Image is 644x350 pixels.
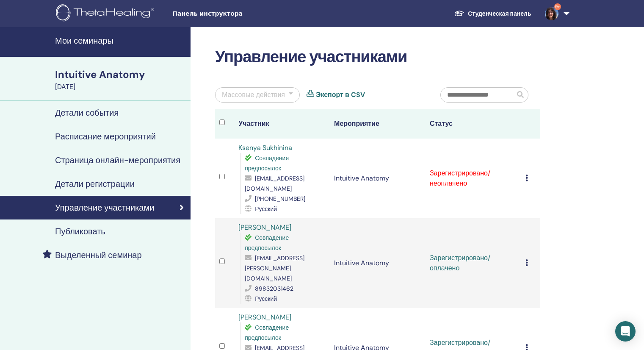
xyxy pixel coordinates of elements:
div: [DATE] [55,82,185,92]
div: Open Intercom Messenger [615,321,636,342]
th: Статус [426,109,521,139]
span: Совпадение предпосылок [245,324,289,342]
h2: Управление участниками [215,47,540,67]
img: logo.png [56,4,157,23]
h4: Детали регистрации [55,179,135,189]
th: Участник [234,109,330,139]
h4: Мои семинары [55,36,185,46]
h4: Публиковать [55,226,105,236]
h4: Выделенный семинар [55,250,142,260]
h4: Страница онлайн-мероприятия [55,155,180,165]
span: Совпадение предпосылок [245,234,289,252]
a: Экспорт в CSV [316,90,365,100]
span: [EMAIL_ADDRESS][PERSON_NAME][DOMAIN_NAME] [245,254,304,282]
span: [EMAIL_ADDRESS][DOMAIN_NAME] [245,175,304,192]
span: Совпадение предпосылок [245,154,289,172]
img: default.jpg [545,7,558,20]
h4: Расписание мероприятий [55,131,156,142]
th: Мероприятие [330,109,426,139]
span: 9+ [554,3,561,10]
span: [PHONE_NUMBER] [255,195,305,203]
a: Ksenya Sukhinina [238,143,292,152]
span: Русский [255,205,277,213]
td: Intuitive Anatomy [330,218,426,308]
a: Студенческая панель [448,6,538,22]
h4: Детали события [55,108,119,118]
a: Intuitive Anatomy[DATE] [50,67,191,92]
span: Панель инструктора [172,9,299,18]
a: [PERSON_NAME] [238,313,291,322]
div: Массовые действия [222,90,285,100]
a: [PERSON_NAME] [238,223,291,232]
span: 89832031462 [255,285,293,292]
img: graduation-cap-white.svg [454,10,464,17]
div: Intuitive Anatomy [55,67,185,82]
span: Русский [255,295,277,303]
td: Intuitive Anatomy [330,139,426,218]
h4: Управление участниками [55,203,154,213]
